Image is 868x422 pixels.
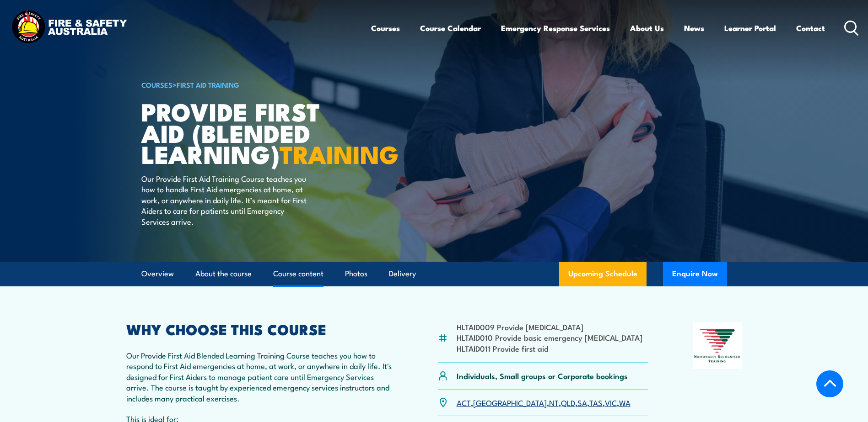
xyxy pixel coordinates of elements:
strong: TRAINING [280,134,399,172]
a: Course content [273,262,323,286]
a: About Us [630,16,664,40]
a: About the course [195,262,252,286]
li: HLTAID011 Provide first aid [457,343,642,353]
a: COURSES [141,79,173,90]
a: ACT [457,397,471,408]
h6: > [141,79,367,90]
a: QLD [561,397,575,408]
a: First Aid Training [177,79,239,90]
h2: WHY CHOOSE THIS COURSE [126,322,394,335]
a: Learner Portal [724,16,776,40]
a: TAS [589,397,603,408]
a: VIC [605,397,617,408]
button: Enquire Now [663,262,727,286]
p: Our Provide First Aid Training Course teaches you how to handle First Aid emergencies at home, at... [141,173,308,227]
a: NT [549,397,559,408]
a: SA [577,397,587,408]
a: Courses [371,16,400,40]
p: , , , , , , , [457,397,631,408]
p: Our Provide First Aid Blended Learning Training Course teaches you how to respond to First Aid em... [126,350,394,403]
a: Contact [796,16,825,40]
li: HLTAID010 Provide basic emergency [MEDICAL_DATA] [457,332,642,343]
a: Upcoming Schedule [559,262,647,286]
h1: Provide First Aid (Blended Learning) [141,100,367,164]
a: Delivery [389,262,416,286]
li: HLTAID009 Provide [MEDICAL_DATA] [457,322,642,332]
a: Overview [141,262,174,286]
p: Individuals, Small groups or Corporate bookings [457,370,628,381]
a: [GEOGRAPHIC_DATA] [473,397,547,408]
a: WA [619,397,631,408]
a: News [684,16,704,40]
a: Photos [345,262,367,286]
img: Nationally Recognised Training logo. [693,322,742,369]
a: Emergency Response Services [501,16,610,40]
a: Course Calendar [420,16,481,40]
